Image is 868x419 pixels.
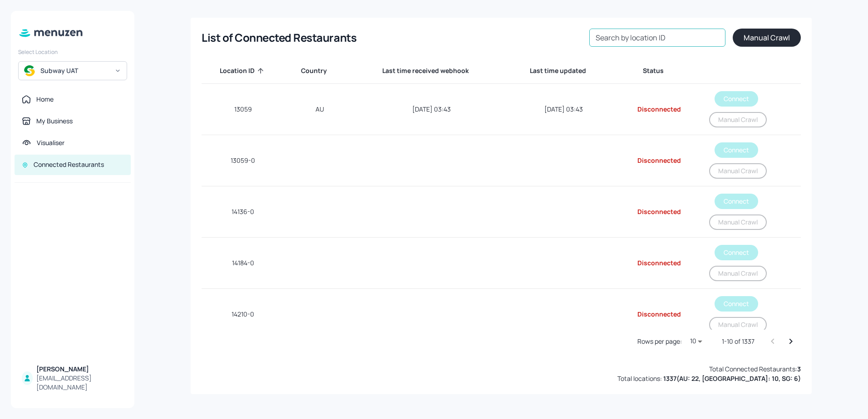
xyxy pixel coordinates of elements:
[709,364,801,374] div: Total Connected Restaurants:
[202,289,285,340] td: 14210-0
[508,84,620,135] td: [DATE] 03:43
[202,238,285,289] td: 14184-0
[355,84,508,135] td: [DATE] 03:43
[627,156,691,165] div: Disconnected
[715,142,758,158] button: Connect
[627,207,691,216] div: Disconnected
[709,112,767,127] button: Manual Crawl
[18,48,127,56] div: Select Location
[686,335,707,348] div: 10
[301,65,339,76] span: Country
[715,245,758,260] button: Connect
[202,135,285,186] td: 13059-0
[37,138,64,147] div: Visualiser
[285,84,355,135] td: AU
[34,160,104,169] div: Connected Restaurants
[715,296,758,312] button: Connect
[24,65,35,76] img: avatar
[627,310,691,319] div: Disconnected
[202,186,285,238] td: 14136-0
[202,84,285,135] td: 13059
[709,266,767,281] button: Manual Crawl
[643,65,676,76] span: Status
[709,163,767,179] button: Manual Crawl
[36,95,54,104] div: Home
[36,374,123,392] div: [EMAIL_ADDRESS][DOMAIN_NAME]
[782,332,800,351] button: Go to next page
[715,91,758,107] button: Connect
[36,117,73,126] div: My Business
[530,65,598,76] span: Last time updated
[36,365,123,374] div: [PERSON_NAME]
[617,374,801,383] div: Total locations:
[627,105,691,114] div: Disconnected
[627,258,691,268] div: Disconnected
[40,66,109,75] div: Subway UAT
[663,374,801,383] b: 1337 ( AU: 22, [GEOGRAPHIC_DATA]: 10, SG: 6 )
[709,317,767,332] button: Manual Crawl
[715,194,758,209] button: Connect
[709,214,767,230] button: Manual Crawl
[382,65,481,76] span: Last time received webhook
[220,65,266,76] span: Location ID
[797,365,801,373] b: 3
[637,337,682,346] p: Rows per page:
[733,29,801,47] button: Manual Crawl
[202,30,356,45] div: List of Connected Restaurants
[722,337,755,346] p: 1-10 of 1337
